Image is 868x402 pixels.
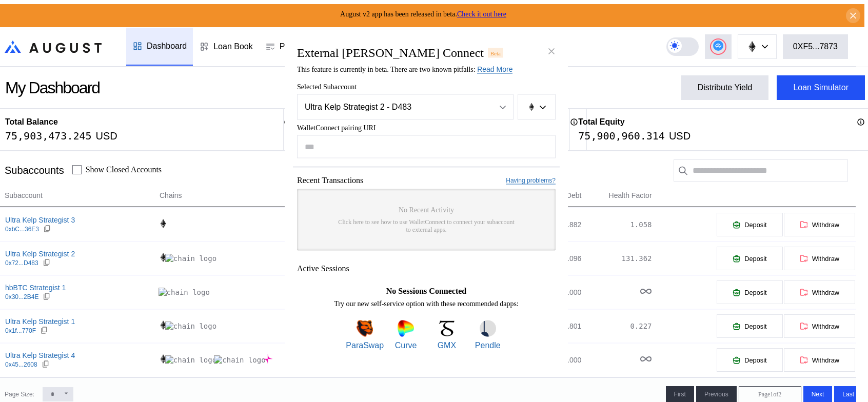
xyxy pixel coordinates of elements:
[609,190,652,201] span: Health Factor
[297,94,514,120] button: Open menu
[746,41,758,52] img: chain logo
[86,165,162,174] label: Show Closed Accounts
[457,10,506,18] a: Check it out here
[387,320,425,350] a: CurveCurve
[5,215,75,225] div: Ultra Kelp Strategist 3
[297,189,556,251] a: No Recent ActivityClick here to see how to use WalletConnect to connect your subaccount to extern...
[338,218,515,234] span: Click here to see how to use WalletConnect to connect your subaccount to external apps.
[793,42,838,51] div: 0XF5...7873
[214,355,265,365] img: chain logo
[147,42,187,51] div: Dashboard
[399,206,454,214] span: No Recent Activity
[744,323,766,330] span: Deposit
[744,255,766,263] span: Deposit
[305,103,484,112] div: Ultra Kelp Strategist 2 - D483
[506,176,556,184] a: Having problems?
[674,391,686,398] span: First
[5,327,36,334] div: 0x1f...770F
[518,94,556,120] button: chain logo
[5,361,37,368] div: 0x45...2608
[543,43,560,59] button: close modal
[812,255,839,263] span: Withdraw
[439,320,455,337] img: GMX
[386,287,466,296] span: No Sessions Connected
[5,317,75,326] div: Ultra Kelp Strategist 1
[488,48,503,57] div: Beta
[159,219,168,228] img: chain logo
[5,283,66,292] div: hbBTC Strategist 1
[5,117,58,127] h2: Total Balance
[5,78,100,97] div: My Dashboard
[5,249,75,258] div: Ultra Kelp Strategist 2
[698,83,753,92] div: Distribute Yield
[812,391,824,398] span: Next
[428,320,466,350] a: GMXGMX
[263,354,272,364] img: chain logo
[297,46,484,60] h2: External [PERSON_NAME] Connect
[160,190,182,201] span: Chains
[165,321,216,331] img: chain logo
[758,391,781,398] span: Page 1 of 2
[582,242,652,275] td: 131.362
[346,341,384,350] span: ParaSwap
[346,320,384,350] a: ParaSwapParaSwap
[5,293,38,300] div: 0x30...2B4E
[469,320,507,350] a: PendlePendle
[297,176,363,185] span: Recent Transactions
[812,289,839,296] span: Withdraw
[395,341,417,350] span: Curve
[480,320,496,337] img: Pendle
[812,356,839,364] span: Withdraw
[297,83,556,91] span: Selected Subaccount
[5,130,92,142] div: 75,903,473.245
[334,300,519,308] span: Try our new self-service option with these recommended dapps:
[744,356,766,364] span: Deposit
[582,309,652,343] td: 0.227
[566,190,582,201] span: Debt
[165,254,216,263] img: chain logo
[159,354,168,364] img: chain logo
[5,351,75,360] div: Ultra Kelp Strategist 4
[5,165,64,176] div: Subaccounts
[159,253,168,262] img: chain logo
[340,10,506,18] span: August v2 app has been released in beta.
[744,289,766,296] span: Deposit
[280,42,324,51] div: Permissions
[5,226,39,233] div: 0xbC...36E3
[297,124,556,132] span: WalletConnect pairing URI
[438,341,456,350] span: GMX
[527,103,536,111] img: chain logo
[669,130,691,142] div: USD
[704,391,728,398] span: Previous
[357,320,373,337] img: ParaSwap
[297,264,349,273] span: Active Sessions
[297,66,512,73] span: This feature is currently in beta. There are two known pitfalls:
[744,221,766,229] span: Deposit
[398,320,414,337] img: Curve
[812,323,839,330] span: Withdraw
[793,83,849,92] div: Loan Simulator
[5,190,43,201] span: Subaccount
[159,320,168,330] img: chain logo
[165,355,216,365] img: chain logo
[475,341,501,350] span: Pendle
[578,117,624,127] h2: Total Equity
[159,288,210,297] img: chain logo
[5,259,38,267] div: 0x72...D483
[477,65,512,74] a: Read More
[812,221,839,229] span: Withdraw
[96,130,117,142] div: USD
[582,208,652,242] td: 1.058
[5,391,34,398] div: Page Size:
[842,391,854,398] span: Last
[578,130,665,142] div: 75,900,960.314
[213,42,253,51] div: Loan Book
